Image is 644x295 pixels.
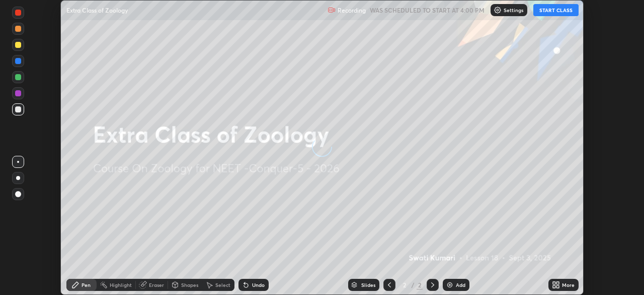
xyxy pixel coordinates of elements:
div: More [562,282,575,287]
img: recording.375f2c34.svg [328,6,336,14]
div: Shapes [181,282,198,287]
div: Highlight [110,282,132,287]
div: Pen [82,282,91,287]
div: Add [456,282,465,287]
div: 2 [417,280,423,289]
p: Recording [338,7,366,14]
p: Extra Class of Zoology [66,6,128,14]
img: add-slide-button [446,281,454,289]
button: START CLASS [533,4,579,16]
div: / [412,282,415,288]
div: Select [215,282,230,287]
div: Undo [252,282,265,287]
p: Settings [504,8,523,13]
img: class-settings-icons [494,6,502,14]
div: Slides [361,282,375,287]
div: 2 [399,282,410,288]
div: Eraser [149,282,164,287]
h5: WAS SCHEDULED TO START AT 4:00 PM [370,6,485,15]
